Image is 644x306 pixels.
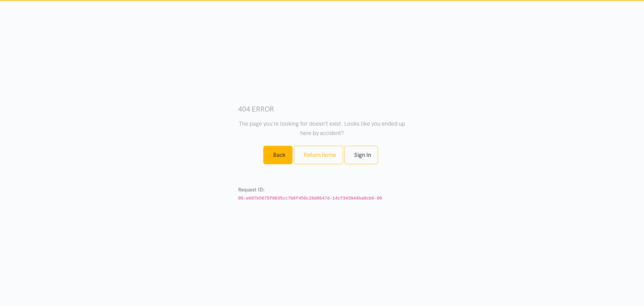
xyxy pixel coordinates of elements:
strong: Request ID: [238,187,265,193]
p: The page you're looking for doesn't exist. Looks like you ended up here by accident? [238,119,406,137]
a: Return home [294,146,343,164]
h3: 404 error [238,104,406,114]
code: 00-eb07b5675f8035cc7b8f450c28d8647d-14cf343944ba0cb6-00 [238,196,382,201]
a: Back [263,146,292,164]
a: Sign In [344,146,378,164]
